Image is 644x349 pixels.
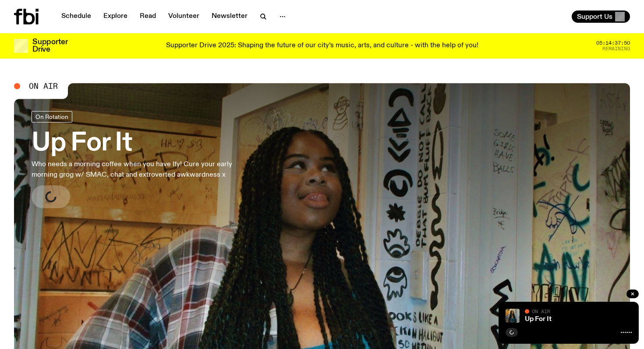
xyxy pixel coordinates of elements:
span: On Air [532,308,550,314]
span: Support Us [577,13,612,21]
a: Newsletter [206,10,253,23]
a: Volunteer [163,10,205,23]
a: Read [134,10,161,23]
a: Schedule [56,10,96,23]
span: 05:14:37:50 [596,41,630,45]
p: Supporter Drive 2025: Shaping the future of our city’s music, arts, and culture - with the help o... [166,42,478,50]
button: Support Us [572,10,630,23]
a: Up For It [525,316,552,323]
span: Remaining [602,46,630,51]
span: On Rotation [35,113,68,120]
h3: Supporter Drive [32,38,67,53]
p: Who needs a morning coffee when you have Ify! Cure your early morning grog w/ SMAC, chat and extr... [32,159,256,180]
span: On Air [29,82,58,90]
img: Ify - a Brown Skin girl with black braided twists, looking up to the side with her tongue stickin... [506,309,520,323]
a: On Rotation [32,111,72,122]
a: Explore [98,10,133,23]
h3: Up For It [32,131,256,156]
a: Up For ItWho needs a morning coffee when you have Ify! Cure your early morning grog w/ SMAC, chat... [32,111,256,208]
